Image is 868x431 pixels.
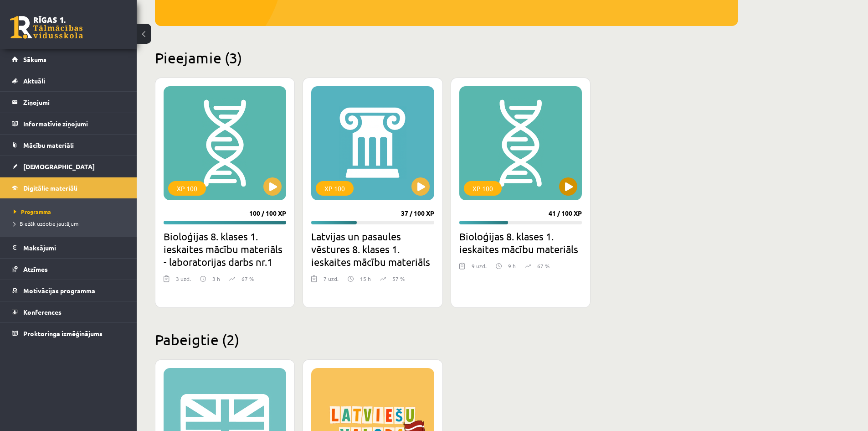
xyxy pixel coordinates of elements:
h2: Bioloģijas 8. klases 1. ieskaites mācību materiāls - laboratorijas darbs nr.1 [164,230,286,268]
span: Programma [14,208,51,215]
a: Motivācijas programma [12,280,125,301]
a: [DEMOGRAPHIC_DATA] [12,156,125,177]
span: Aktuāli [23,77,45,85]
span: Proktoringa izmēģinājums [23,329,103,338]
span: Atzīmes [23,265,48,273]
p: 9 h [508,262,516,270]
p: 57 % [392,275,405,283]
a: Maksājumi [12,237,125,258]
p: 15 h [360,275,371,283]
h2: Latvijas un pasaules vēstures 8. klases 1. ieskaites mācību materiāls [311,230,434,268]
a: Informatīvie ziņojumi [12,113,125,134]
h2: Pieejamie (3) [155,49,738,67]
a: Aktuāli [12,70,125,91]
a: Sākums [12,49,125,70]
legend: Maksājumi [23,237,125,258]
div: 3 uzd. [176,275,191,288]
span: Sākums [23,55,46,63]
a: Biežāk uzdotie jautājumi [14,219,128,228]
a: Atzīmes [12,259,125,280]
div: 7 uzd. [324,275,339,288]
p: 3 h [212,275,220,283]
span: [DEMOGRAPHIC_DATA] [23,162,95,171]
h2: Pabeigtie (2) [155,331,738,348]
a: Konferences [12,301,125,322]
legend: Ziņojumi [23,92,125,113]
div: XP 100 [168,181,206,196]
a: Proktoringa izmēģinājums [12,323,125,344]
span: Biežāk uzdotie jautājumi [14,220,80,227]
a: Rīgas 1. Tālmācības vidusskola [10,16,83,39]
span: Konferences [23,308,62,316]
legend: Informatīvie ziņojumi [23,113,125,134]
div: XP 100 [316,181,354,196]
a: Digitālie materiāli [12,177,125,198]
a: Ziņojumi [12,92,125,113]
span: Mācību materiāli [23,141,74,149]
a: Programma [14,208,128,216]
p: 67 % [537,262,550,270]
h2: Bioloģijas 8. klases 1. ieskaites mācību materiāls [459,230,582,255]
div: 9 uzd. [472,262,487,275]
p: 67 % [241,275,254,283]
span: Digitālie materiāli [23,184,77,192]
div: XP 100 [464,181,502,196]
a: Mācību materiāli [12,135,125,156]
span: Motivācijas programma [23,286,95,295]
